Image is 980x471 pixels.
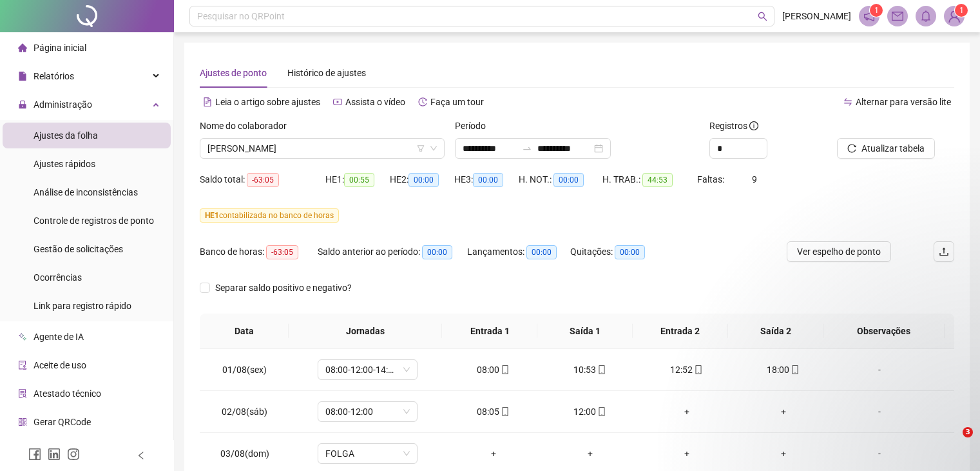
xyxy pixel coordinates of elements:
[210,281,357,295] span: Separar saldo positivo e negativo?
[758,12,767,21] span: search
[473,173,503,187] span: 00:00
[843,97,852,106] span: swap
[456,405,532,419] div: 08:05
[522,143,532,154] span: swap-right
[959,6,964,15] span: 1
[215,97,320,107] span: Leia o artigo sobre ajustes
[430,97,484,107] span: Faça um tour
[939,246,949,257] span: upload
[936,427,967,458] iframe: Intercom live chat
[222,365,267,375] span: 01/08(sex)
[837,138,935,159] button: Atualizar tabela
[417,145,425,152] span: filter
[137,451,146,460] span: left
[18,72,27,81] span: file
[553,173,584,187] span: 00:00
[841,446,918,461] div: -
[615,245,645,259] span: 00:00
[18,100,27,109] span: lock
[537,314,633,349] th: Saída 1
[289,314,442,349] th: Jornadas
[200,119,295,133] label: Nome do colaborador
[454,172,519,187] div: HE 3:
[287,68,366,78] span: Histórico de ajustes
[728,314,823,349] th: Saída 2
[861,141,925,155] span: Atualizar tabela
[67,448,80,461] span: instagram
[345,97,405,107] span: Assista o vídeo
[390,172,454,187] div: HE 2:
[205,211,219,220] span: HE 1
[18,43,27,52] span: home
[519,172,602,187] div: H. NOT.:
[455,119,494,133] label: Período
[963,427,973,437] span: 3
[955,4,968,17] sup: Atualize o seu contato no menu Meus Dados
[856,97,951,107] span: Alternar para versão lite
[797,245,881,259] span: Ver espelho de ponto
[266,245,298,259] span: -63:05
[596,407,606,416] span: mobile
[34,388,101,399] span: Atestado técnico
[48,448,61,461] span: linkedin
[499,365,510,374] span: mobile
[920,10,932,22] span: bell
[333,97,342,106] span: youtube
[552,363,628,377] div: 10:53
[456,363,532,377] div: 08:00
[18,361,27,370] span: audit
[870,4,883,17] sup: 1
[602,172,697,187] div: H. TRAB.:
[418,97,427,106] span: history
[34,159,95,169] span: Ajustes rápidos
[693,365,703,374] span: mobile
[526,245,557,259] span: 00:00
[34,417,91,427] span: Gerar QRCode
[34,130,98,141] span: Ajustes da folha
[247,173,279,187] span: -63:05
[789,365,800,374] span: mobile
[200,314,289,349] th: Data
[34,272,82,283] span: Ocorrências
[709,119,758,133] span: Registros
[945,6,964,26] img: 78532
[408,173,439,187] span: 00:00
[325,444,410,463] span: FOLGA
[499,407,510,416] span: mobile
[841,405,918,419] div: -
[18,417,27,426] span: qrcode
[34,43,86,53] span: Página inicial
[34,99,92,110] span: Administração
[649,405,725,419] div: +
[203,97,212,106] span: file-text
[325,402,410,421] span: 08:00-12:00
[34,360,86,370] span: Aceite de uso
[552,405,628,419] div: 12:00
[220,448,269,459] span: 03/08(dom)
[552,446,628,461] div: +
[649,446,725,461] div: +
[745,405,821,419] div: +
[823,314,945,349] th: Observações
[745,363,821,377] div: 18:00
[892,10,903,22] span: mail
[200,172,325,187] div: Saldo total:
[34,215,154,226] span: Controle de registros de ponto
[596,365,606,374] span: mobile
[207,139,437,158] span: EMILLI RAMOS SILVA
[430,145,437,152] span: down
[200,245,318,259] div: Banco de horas:
[863,10,875,22] span: notification
[570,245,664,259] div: Quitações:
[28,448,41,461] span: facebook
[749,121,758,130] span: info-circle
[787,241,891,262] button: Ver espelho de ponto
[745,446,821,461] div: +
[697,174,726,185] span: Faltas:
[422,245,452,259] span: 00:00
[34,332,84,342] span: Agente de IA
[34,71,74,81] span: Relatórios
[642,173,673,187] span: 44:53
[18,389,27,398] span: solution
[456,446,532,461] div: +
